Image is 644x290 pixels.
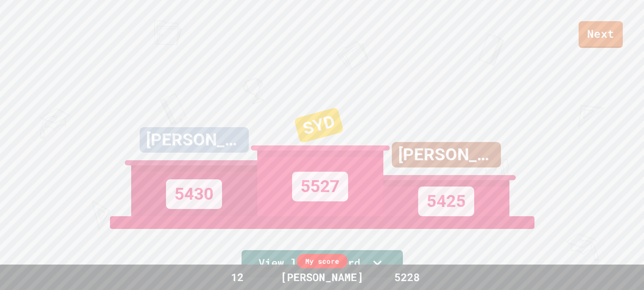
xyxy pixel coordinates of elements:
div: My score [297,254,348,268]
div: 5527 [292,172,348,201]
div: 12 [205,269,269,285]
a: Next [579,21,623,48]
div: SYD [293,107,343,143]
iframe: chat widget [608,256,636,282]
div: 5430 [166,179,222,209]
div: [PERSON_NAME] [272,269,372,285]
div: [PERSON_NAME] [392,142,501,167]
a: View leaderboard [242,250,403,277]
div: 5425 [418,187,474,216]
div: [PERSON_NAME] [140,127,249,153]
iframe: chat widget [574,219,636,255]
div: 5228 [375,269,439,285]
